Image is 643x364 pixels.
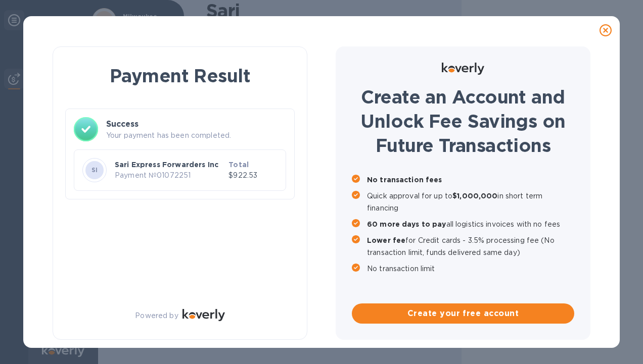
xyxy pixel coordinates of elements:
b: $1,000,000 [452,192,497,200]
span: Create your free account [360,307,566,320]
h1: Create an Account and Unlock Fee Savings on Future Transactions [352,85,574,158]
p: Sari Express Forwarders Inc [115,160,224,170]
b: Total [228,161,249,169]
b: Lower fee [367,236,405,244]
p: $922.53 [228,170,278,181]
b: 60 more days to pay [367,220,446,228]
p: Your payment has been completed. [106,130,286,141]
b: No transaction fees [367,176,442,184]
img: Logo [442,63,484,75]
p: Quick approval for up to in short term financing [367,190,574,214]
img: Logo [182,309,225,321]
p: for Credit cards - 3.5% processing fee (No transaction limit, funds delivered same day) [367,234,574,258]
p: Powered by [135,310,178,321]
b: SI [91,166,98,174]
p: No transaction limit [367,263,574,275]
h1: Payment Result [69,63,291,88]
button: Create your free account [352,303,574,324]
p: Payment № 01072251 [115,170,224,181]
h3: Success [106,118,286,130]
p: all logistics invoices with no fees [367,218,574,230]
